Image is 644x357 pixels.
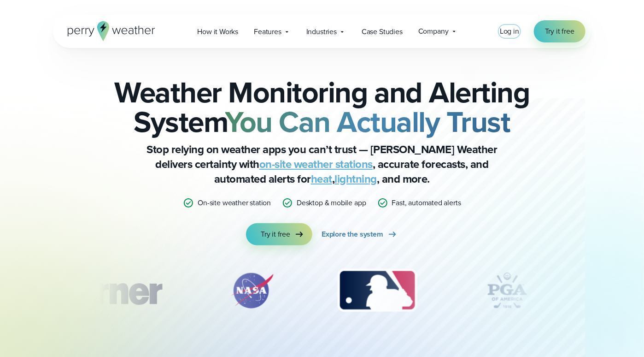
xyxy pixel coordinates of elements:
[392,197,461,208] p: Fast, automated alerts
[220,268,284,314] div: 2 of 12
[354,22,410,41] a: Case Studies
[197,26,238,37] span: How it Works
[220,268,284,314] img: NASA.svg
[500,26,519,37] a: Log in
[362,26,403,37] span: Case Studies
[306,26,337,37] span: Industries
[500,26,519,36] span: Log in
[198,197,271,208] p: On-site weather station
[470,268,544,314] img: PGA.svg
[45,268,176,314] div: 1 of 12
[246,223,312,245] a: Try it free
[189,22,246,41] a: How it Works
[138,142,506,186] p: Stop relying on weather apps you can’t trust — [PERSON_NAME] Weather delivers certainty with , ac...
[99,77,545,137] h2: Weather Monitoring and Alerting System
[322,223,398,245] a: Explore the system
[261,229,290,240] span: Try it free
[322,229,383,240] span: Explore the system
[534,20,585,42] a: Try it free
[418,26,449,37] span: Company
[45,268,176,314] img: Turner-Construction_1.svg
[225,100,510,143] strong: You Can Actually Trust
[334,171,377,187] a: lightning
[254,26,281,37] span: Features
[297,197,366,208] p: Desktop & mobile app
[470,268,544,314] div: 4 of 12
[545,26,574,37] span: Try it free
[99,268,545,318] div: slideshow
[328,268,426,314] img: MLB.svg
[311,171,332,187] a: heat
[328,268,426,314] div: 3 of 12
[259,156,373,173] a: on-site weather stations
